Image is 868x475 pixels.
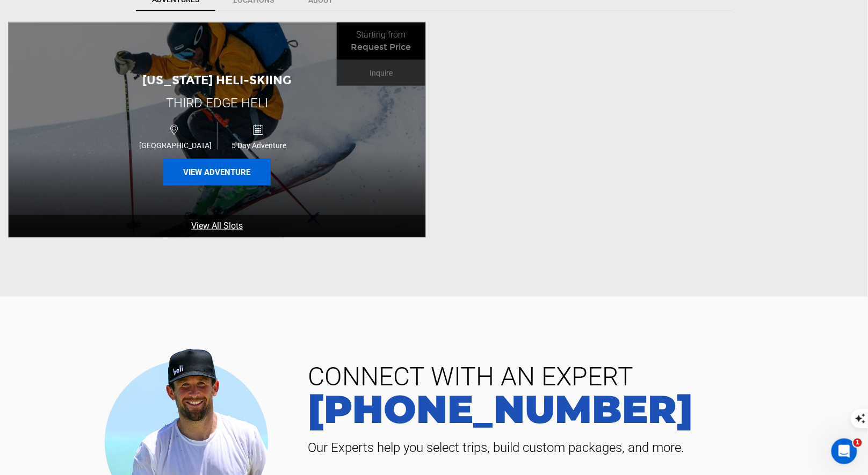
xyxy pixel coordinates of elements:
span: Third Edge Heli [166,96,268,111]
span: [US_STATE] Heli-Skiing [142,73,292,87]
span: CONNECT WITH AN EXPERT [300,364,852,390]
span: Our Experts help you select trips, build custom packages, and more. [300,440,852,457]
iframe: Intercom live chat [831,439,857,464]
a: View All Slots [9,215,425,238]
a: [PHONE_NUMBER] [300,390,852,429]
span: [GEOGRAPHIC_DATA] [134,141,217,150]
span: 5 Day Adventure [218,141,300,150]
button: View Adventure [163,159,271,186]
